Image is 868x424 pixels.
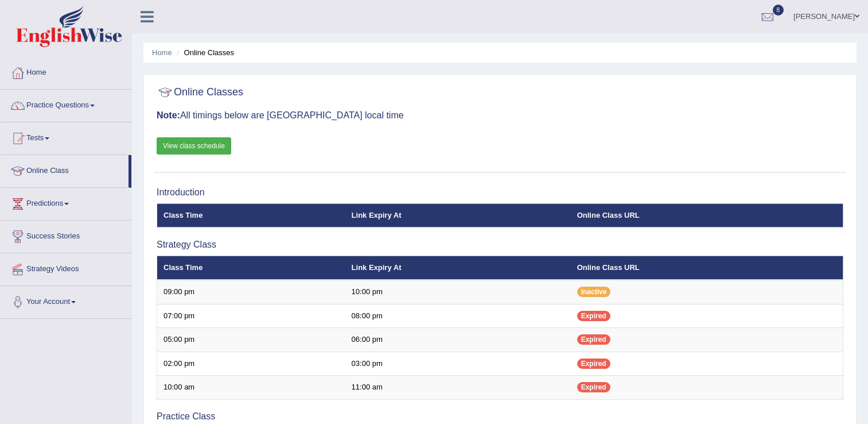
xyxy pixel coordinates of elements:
td: 05:00 pm [157,328,345,352]
td: 10:00 pm [345,280,571,304]
a: Strategy Videos [1,253,131,282]
th: Online Class URL [571,203,843,228]
th: Link Expiry At [345,256,571,280]
a: Your Account [1,286,131,315]
b: Note: [157,110,180,120]
td: 10:00 am [157,376,345,400]
span: Expired [577,359,610,369]
td: 09:00 pm [157,280,345,304]
li: Online Classes [174,47,234,58]
td: 06:00 pm [345,328,571,352]
td: 02:00 pm [157,352,345,376]
h3: Practice Class [157,411,843,422]
h3: Introduction [157,187,843,198]
a: Home [152,48,172,57]
h3: Strategy Class [157,240,843,250]
a: Home [1,57,131,86]
td: 07:00 pm [157,304,345,328]
span: 8 [773,5,784,16]
span: Expired [577,334,610,345]
a: Success Stories [1,221,131,249]
a: Practice Questions [1,90,131,118]
h3: All timings below are [GEOGRAPHIC_DATA] local time [157,110,843,121]
a: View class schedule [157,137,231,155]
span: Expired [577,311,610,321]
td: 03:00 pm [345,352,571,376]
span: Expired [577,382,610,392]
th: Link Expiry At [345,203,571,228]
a: Online Class [1,155,129,184]
th: Class Time [157,256,345,280]
td: 11:00 am [345,376,571,400]
th: Class Time [157,203,345,228]
span: Inactive [577,287,611,297]
a: Tests [1,122,131,151]
td: 08:00 pm [345,304,571,328]
th: Online Class URL [571,256,843,280]
a: Predictions [1,188,131,217]
h2: Online Classes [157,84,243,101]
